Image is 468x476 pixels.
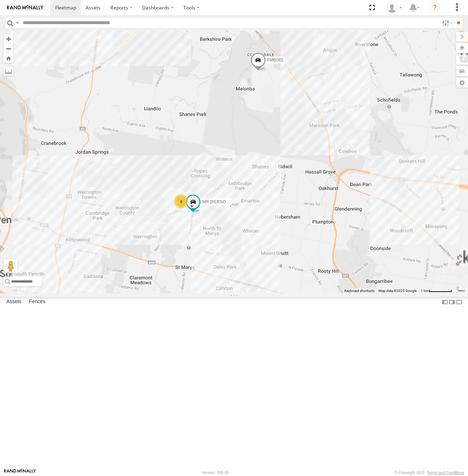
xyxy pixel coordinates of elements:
label: Dock Summary Table to the Right [448,297,455,307]
button: Zoom in [3,34,13,44]
div: Version: 306.00 [202,470,229,475]
span: FMB08S [267,58,284,63]
div: © Copyright 2025 - [395,470,464,475]
button: Keyboard shortcuts [344,288,374,293]
label: Search Filter Options [439,18,454,28]
span: 1 km [421,289,429,293]
i: ? [429,2,440,13]
a: Terms and Conditions [427,470,464,475]
button: Zoom Home [3,53,13,63]
div: 6 [174,195,188,208]
label: Search Query [15,18,20,28]
label: Measure [3,66,13,76]
div: Eric Yao [384,2,404,13]
label: Dock Summary Table to the Left [441,297,448,307]
a: Visit our Website [4,469,36,476]
button: Zoom out [3,44,13,53]
span: MR [PERSON_NAME] [202,200,244,205]
button: Map scale: 1 km per 63 pixels [419,288,454,293]
button: Drag Pegman onto the map to open Street View [3,259,17,273]
span: Map data ©2025 Google [379,289,417,293]
label: Fences [25,297,49,307]
label: Map Settings [456,78,468,88]
label: Hide Summary Table [456,297,463,307]
img: rand-logo.svg [7,5,43,10]
a: Terms (opens in new tab) [458,289,465,292]
label: Assets [3,297,25,307]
